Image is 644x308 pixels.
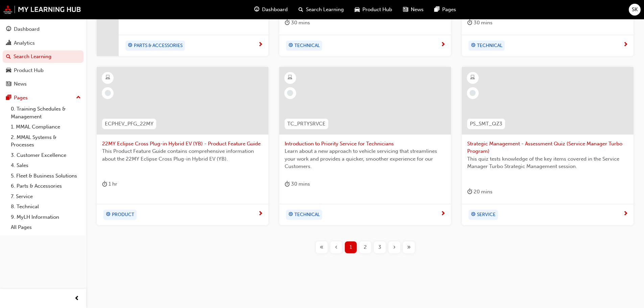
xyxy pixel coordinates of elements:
[411,6,424,14] span: News
[470,73,475,82] span: learningResourceType_ELEARNING-icon
[102,140,263,148] span: 22MY Eclipse Cross Plug-in Hybrid EV (YB) - Product Feature Guide
[288,210,293,219] span: target-icon
[285,19,310,27] div: 30 mins
[97,67,268,225] a: ECPHEV_PFG_22MY22MY Eclipse Cross Plug-in Hybrid EV (YB) - Product Feature GuideThis Product Feat...
[467,188,493,196] div: 20 mins
[287,120,326,128] span: TC_PRTYSRVCE
[134,42,183,50] span: PARTS & ACCESSORIES
[8,222,84,233] a: All Pages
[8,132,84,150] a: 2. MMAL Systems & Processes
[3,22,84,92] button: DashboardAnalyticsSearch LearningProduct HubNews
[306,6,344,14] span: Search Learning
[350,243,352,251] span: 1
[434,5,439,14] span: pages-icon
[3,23,84,35] a: Dashboard
[387,241,402,253] button: Next page
[249,3,293,17] a: guage-iconDashboard
[335,243,337,251] span: ‹
[440,211,446,217] span: next-icon
[6,95,11,101] span: pages-icon
[288,73,292,82] span: learningResourceType_ELEARNING-icon
[288,41,293,50] span: target-icon
[343,241,358,253] button: Page 1
[477,42,502,50] span: TECHNICAL
[8,191,84,202] a: 7. Service
[3,50,84,63] a: Search Learning
[254,5,259,14] span: guage-icon
[349,3,398,17] a: car-iconProduct Hub
[14,25,40,33] div: Dashboard
[294,211,320,219] span: TECHNICAL
[262,6,288,14] span: Dashboard
[105,90,111,96] span: learningRecordVerb_NONE-icon
[440,42,446,48] span: next-icon
[329,241,343,253] button: Previous page
[3,5,81,14] img: mmal
[285,180,290,188] span: duration-icon
[8,122,84,132] a: 1. MMAL Compliance
[3,64,84,77] a: Product Hub
[623,42,628,48] span: next-icon
[76,93,81,102] span: up-icon
[477,211,496,219] span: SERVICE
[287,90,293,96] span: learningRecordVerb_NONE-icon
[467,155,628,170] span: This quiz tests knowledge of the key items covered in the Service Manager Turbo Strategic Managem...
[6,54,11,60] span: search-icon
[258,211,263,217] span: next-icon
[128,41,133,50] span: target-icon
[378,243,381,251] span: 3
[407,243,411,251] span: »
[467,19,472,27] span: duration-icon
[8,212,84,222] a: 9. MyLH Information
[8,181,84,191] a: 6. Parts & Accessories
[294,42,320,50] span: TECHNICAL
[285,147,446,170] span: Learn about a new approach to vehicle servicing that streamlines your work and provides a quicker...
[105,73,110,82] span: learningResourceType_ELEARNING-icon
[467,188,472,196] span: duration-icon
[293,3,349,17] a: search-iconSearch Learning
[6,81,11,87] span: news-icon
[314,241,329,253] button: First page
[442,6,456,14] span: Pages
[398,3,429,17] a: news-iconNews
[105,120,153,128] span: ECPHEV_PFG_22MY
[8,150,84,161] a: 3. Customer Excellence
[623,211,628,217] span: next-icon
[102,147,263,163] span: This Product Feature Guide contains comprehensive information about the 22MY Eclipse Cross Plug-i...
[3,78,84,90] a: News
[14,94,28,102] div: Pages
[285,19,290,27] span: duration-icon
[14,67,44,74] div: Product Hub
[362,6,392,14] span: Product Hub
[258,42,263,48] span: next-icon
[358,241,373,253] button: Page 2
[106,210,111,219] span: target-icon
[402,241,416,253] button: Last page
[8,202,84,212] a: 8. Technical
[467,19,493,27] div: 30 mins
[8,171,84,181] a: 5. Fleet & Business Solutions
[6,68,11,74] span: car-icon
[3,92,84,104] button: Pages
[471,41,476,50] span: target-icon
[8,160,84,171] a: 4. Sales
[14,80,27,88] div: News
[285,180,310,188] div: 30 mins
[279,67,451,225] a: TC_PRTYSRVCEIntroduction to Priority Service for TechniciansLearn about a new approach to vehicle...
[6,40,11,46] span: chart-icon
[320,243,324,251] span: «
[470,120,502,128] span: PS_SMT_QZ3
[471,210,476,219] span: target-icon
[112,211,134,219] span: PRODUCT
[429,3,461,17] a: pages-iconPages
[102,180,117,188] div: 1 hr
[403,5,408,14] span: news-icon
[6,26,11,32] span: guage-icon
[14,39,35,47] div: Analytics
[285,140,446,148] span: Introduction to Priority Service for Technicians
[373,241,387,253] button: Page 3
[470,90,476,96] span: learningRecordVerb_NONE-icon
[467,140,628,155] span: Strategic Management - Assessment Quiz (Service Manager Turbo Program)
